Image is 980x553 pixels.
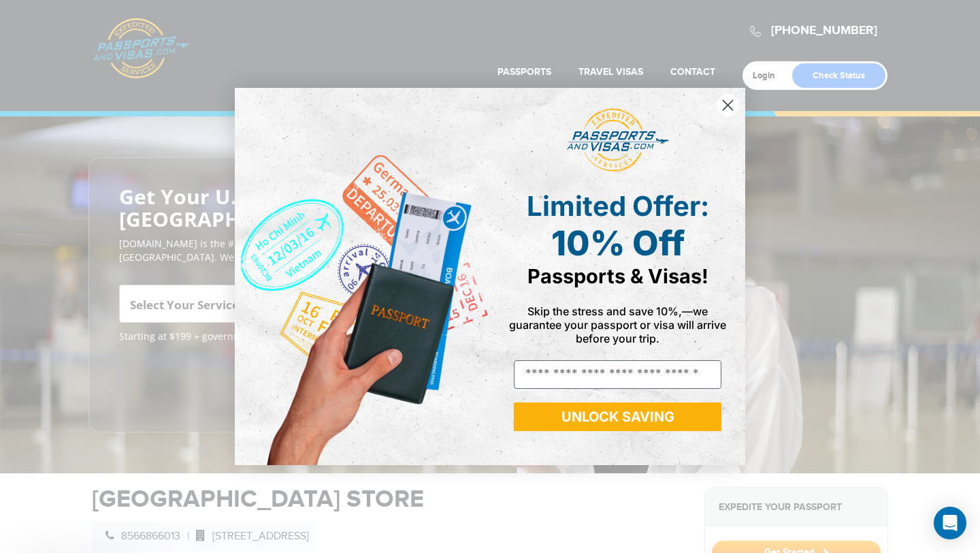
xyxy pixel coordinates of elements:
[509,304,726,345] span: Skip the stress and save 10%,—we guarantee your passport or visa will arrive before your trip.
[567,108,669,172] img: passports and visas
[716,93,740,117] button: Close dialog
[934,507,966,539] div: Open Intercom Messenger
[551,223,685,264] span: 10% Off
[527,189,709,223] span: Limited Offer:
[514,402,721,431] button: UNLOCK SAVING
[527,264,708,288] span: Passports & Visas!
[235,88,490,464] img: de9cda0d-0715-46ca-9a25-073762a91ba7.png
